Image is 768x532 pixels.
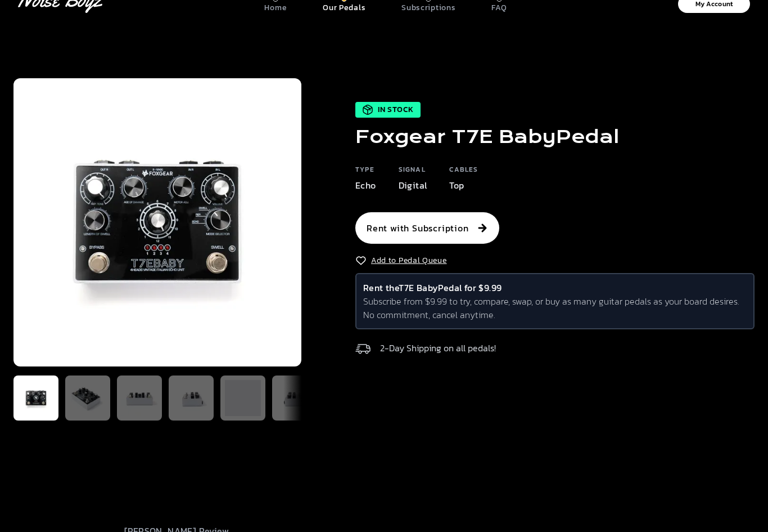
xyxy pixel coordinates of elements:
img: Thumbnail [70,380,106,416]
p: Home [264,3,287,13]
h1: Foxgear T7E Baby Pedal [355,127,619,147]
button: Add to Pedal Queue [355,255,447,266]
h6: Type [355,165,376,178]
img: Thumbnail [277,380,313,416]
p: FAQ [491,3,507,13]
p: Digital [399,178,427,192]
p: 2-Day Shipping on all pedals! [380,341,496,355]
img: Thumbnail [225,380,261,416]
img: Thumbnail [173,380,209,416]
p: My Account [695,1,733,7]
h6: Rent the T7E Baby Pedal for $9.99 [363,281,747,294]
img: Foxgear T7E Baby [13,78,301,366]
p: Top [449,178,478,192]
p: Subscriptions [401,3,455,13]
div: In Stock [355,102,421,118]
p: Our Pedals [323,3,365,13]
p: Subscribe from $9.99 to try, compare, swap, or buy as many guitar pedals as your board desires. N... [363,294,747,321]
button: Rent with Subscription [355,212,499,244]
p: Echo [355,178,376,192]
h6: Cables [449,165,478,178]
img: Thumbnail [121,380,157,416]
h6: Signal [399,165,427,178]
img: Thumbnail Foxgear T7E Baby [18,380,54,416]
